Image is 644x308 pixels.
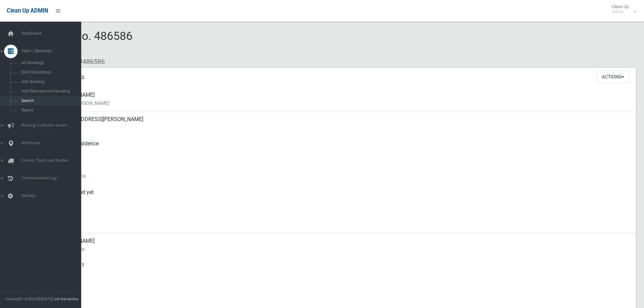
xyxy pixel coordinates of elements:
[54,99,630,107] small: Name of [PERSON_NAME]
[19,141,86,145] span: Addresses
[54,184,630,209] div: Not collected yet
[54,172,630,180] small: Collection Date
[54,209,630,233] div: [DATE]
[54,123,630,132] small: Address
[19,89,80,94] span: Add Retrospective Booking
[54,160,630,184] div: [DATE]
[5,297,53,301] span: Copyright © [DATE]-[DATE]
[19,123,86,128] span: Booking Collection Issues
[54,282,630,306] div: None given
[74,55,105,68] li: #486586
[7,7,48,14] span: Clean Up ADMIN
[19,79,80,84] span: Add Booking
[54,221,630,229] small: Zone
[54,196,630,205] small: Collected At
[54,136,630,160] div: Front of Residence
[19,108,80,113] span: Report
[612,9,629,14] small: Admin
[19,31,86,36] span: Dashboard
[30,29,133,55] span: Booking No. 486586
[19,158,86,163] span: Drivers, Trucks and Routes
[54,297,78,301] strong: Jet Dynamics
[19,193,86,198] span: Settings
[609,4,636,14] span: Clean Up
[597,71,629,83] button: Actions
[19,49,86,53] span: Tasks / Bookings
[54,269,630,278] small: Mobile
[54,257,630,282] div: 0432398961
[19,70,80,75] span: [DATE] Bookings
[54,87,630,111] div: [PERSON_NAME]
[19,61,80,65] span: All Bookings
[19,176,86,181] span: Communication Log
[19,98,80,103] span: Search
[54,294,630,302] small: Landline
[54,148,630,156] small: Pickup Point
[54,111,630,136] div: [STREET_ADDRESS][PERSON_NAME]
[54,233,630,257] div: [PERSON_NAME]
[54,245,630,253] small: Contact Name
